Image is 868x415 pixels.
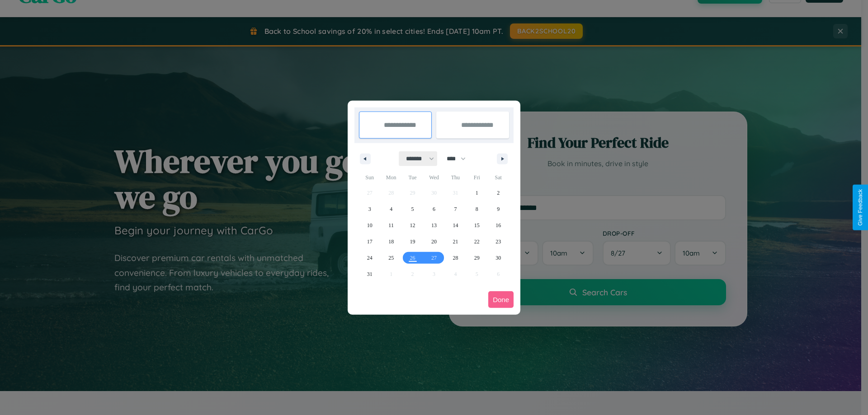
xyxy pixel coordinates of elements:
span: 14 [453,217,458,233]
span: 22 [474,233,480,250]
button: Done [488,291,514,308]
div: Give Feedback [857,189,863,226]
span: 18 [388,233,394,250]
button: 31 [359,266,380,282]
button: 15 [466,217,487,233]
span: 19 [410,233,415,250]
button: 30 [488,250,509,266]
button: 19 [402,233,423,250]
span: 31 [367,266,373,282]
span: Tue [402,170,423,185]
button: 18 [380,233,401,250]
span: 16 [495,217,501,233]
button: 1 [466,185,487,201]
span: 8 [476,201,478,217]
button: 16 [488,217,509,233]
button: 10 [359,217,380,233]
span: 4 [390,201,392,217]
span: 25 [388,250,394,266]
button: 29 [466,250,487,266]
span: Wed [423,170,444,185]
span: 17 [367,233,373,250]
button: 24 [359,250,380,266]
span: 20 [431,233,437,250]
span: 15 [474,217,480,233]
button: 12 [402,217,423,233]
span: 29 [474,250,480,266]
span: Thu [445,170,466,185]
button: 2 [488,185,509,201]
button: 4 [380,201,401,217]
span: 11 [388,217,394,233]
button: 28 [445,250,466,266]
span: 9 [497,201,500,217]
span: 5 [411,201,414,217]
button: 22 [466,233,487,250]
span: 3 [368,201,371,217]
span: 21 [453,233,458,250]
button: 6 [423,201,444,217]
span: 7 [454,201,457,217]
span: Sat [488,170,509,185]
button: 14 [445,217,466,233]
button: 26 [402,250,423,266]
span: 2 [497,185,500,201]
span: 10 [367,217,373,233]
button: 3 [359,201,380,217]
span: 23 [495,233,501,250]
span: 27 [431,250,437,266]
button: 7 [445,201,466,217]
button: 17 [359,233,380,250]
button: 11 [380,217,401,233]
button: 20 [423,233,444,250]
button: 23 [488,233,509,250]
button: 5 [402,201,423,217]
button: 21 [445,233,466,250]
span: 13 [431,217,437,233]
button: 27 [423,250,444,266]
button: 9 [488,201,509,217]
span: 28 [453,250,458,266]
span: Sun [359,170,380,185]
span: Mon [380,170,401,185]
span: 26 [410,250,415,266]
span: 6 [433,201,435,217]
span: 30 [495,250,501,266]
span: 12 [410,217,415,233]
button: 8 [466,201,487,217]
span: 24 [367,250,373,266]
button: 25 [380,250,401,266]
span: Fri [466,170,487,185]
span: 1 [476,185,478,201]
button: 13 [423,217,444,233]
